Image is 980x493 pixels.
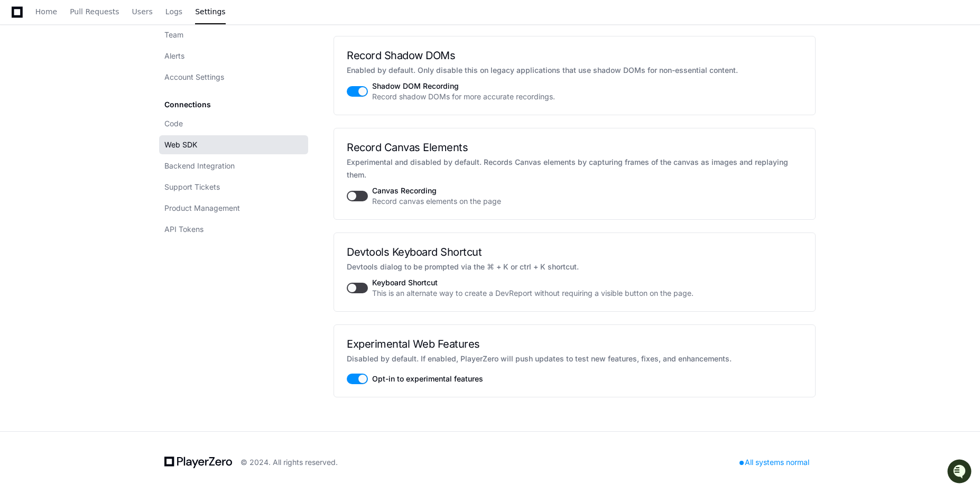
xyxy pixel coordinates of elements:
[36,79,173,89] div: Start new chat
[372,277,694,288] span: Keyboard Shortcut
[159,199,308,218] a: Product Management
[372,288,694,299] span: This is an alternate way to create a DevReport without requiring a visible button on the page.
[946,458,975,487] iframe: Open customer support
[372,185,501,196] span: Canvas Recording
[372,91,555,102] span: Record shadow DOMs for more accurate recordings.
[35,8,57,15] span: Home
[165,8,182,15] span: Logs
[70,8,119,15] span: Pull Requests
[159,135,308,154] a: Web SDK
[159,156,308,175] a: Backend Integration
[159,46,308,66] a: Alerts
[347,261,802,273] p: Devtools dialog to be prompted via the ⌘ + K or ctrl + K shortcut.
[347,246,802,258] h2: Devtools Keyboard Shortcut
[164,139,197,150] span: Web SDK
[159,68,308,87] a: Account Settings
[180,82,192,95] button: Start new chat
[36,89,134,98] div: We're available if you need us!
[347,141,802,154] h2: Record Canvas Elements
[11,42,192,59] div: Welcome
[372,81,555,91] span: Shadow DOM Recording
[164,182,220,192] span: Support Tickets
[195,8,225,15] span: Settings
[347,352,802,365] p: Disabled by default. If enabled, PlayerZero will push updates to test new features, fixes, and en...
[164,161,235,171] span: Backend Integration
[241,457,338,468] div: © 2024. All rights reserved.
[372,374,802,384] span: Opt-in to experimental features
[347,338,802,350] h2: Experimental Web Features
[164,203,240,213] span: Product Management
[164,72,224,82] span: Account Settings
[164,30,183,40] span: Team
[75,110,128,119] a: Powered byPylon
[132,8,153,15] span: Users
[11,79,30,98] img: 1756235613930-3d25f9e4-fa56-45dd-b3ad-e072dfbd1548
[733,455,816,470] div: All systems normal
[159,25,308,44] a: Team
[164,51,184,61] span: Alerts
[159,114,308,133] a: Code
[347,64,802,77] p: Enabled by default. Only disable this on legacy applications that use shadow DOMs for non-essenti...
[105,111,128,119] span: Pylon
[347,49,802,62] h2: Record Shadow DOMs
[164,224,204,235] span: API Tokens
[164,118,183,129] span: Code
[11,11,32,32] img: PlayerZero
[347,156,802,181] p: Experimental and disabled by default. Records Canvas elements by capturing frames of the canvas a...
[159,178,308,197] a: Support Tickets
[372,196,501,207] span: Record canvas elements on the page
[159,220,308,239] a: API Tokens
